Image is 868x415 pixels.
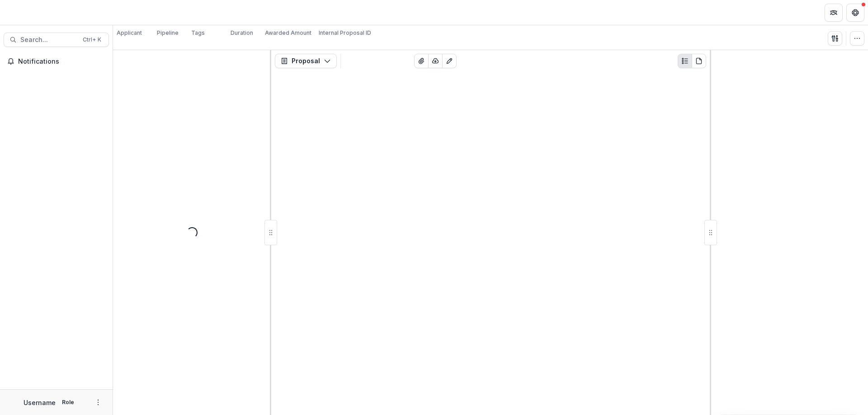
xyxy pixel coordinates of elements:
button: Edit as form [442,54,457,68]
button: Search... [4,33,109,47]
span: Notifications [18,58,105,65]
button: Notifications [4,54,109,69]
button: Get Help [846,4,864,22]
p: Pipeline [157,29,179,37]
p: Applicant [117,29,142,37]
button: More [93,397,104,408]
span: Search... [20,36,77,44]
p: Awarded Amount [265,29,311,37]
button: Partners [825,4,843,22]
button: View Attached Files [414,54,429,68]
p: Internal Proposal ID [319,29,371,37]
p: Username [24,398,56,407]
p: Tags [191,29,205,37]
p: Role [59,398,77,406]
p: Duration [231,29,253,37]
button: Plaintext view [678,54,692,68]
button: Proposal [275,54,337,68]
div: Ctrl + K [81,35,103,45]
button: PDF view [692,54,706,68]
